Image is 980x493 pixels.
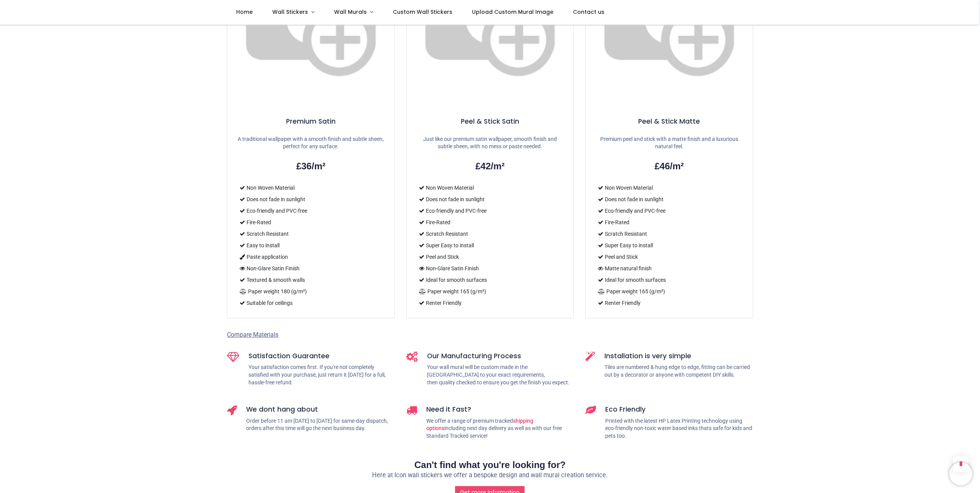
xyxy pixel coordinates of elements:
[426,417,574,440] p: We offer a range of premium tracked including next day delivery as well as with our free Standard...
[416,286,564,297] li: Paper weight 165 (g/m²)
[595,228,743,240] li: Scratch Resistant
[227,458,753,471] h2: Can't find what you're looking for?
[248,351,395,361] h5: Satisfaction Guarantee
[595,263,743,274] li: Matte natural finish
[472,8,553,16] span: Upload Custom Mural Image
[237,217,385,228] li: Fire-Rated
[595,160,743,173] h2: £46/m²
[227,331,278,338] span: Compare Materials
[604,364,753,379] p: Tiles are numbered & hung edge to edge, fitting can be carried out by a decorator or anyone with ...
[237,263,385,274] li: Non-Glare Satin Finish
[595,251,743,263] li: Peel and Stick
[237,274,385,286] li: Textured & smooth walls
[595,205,743,217] li: Eco-friendly and PVC-free
[416,217,564,228] li: Fire-Rated
[595,217,743,228] li: Fire-Rated
[237,117,385,126] h5: Premium Satin
[416,136,564,151] p: Just like our premium satin wallpaper, smooth finish and subtle sheen, with no mess or paste needed.
[237,297,385,309] li: Suitable for ceilings
[237,160,385,173] h2: £36/m²
[595,297,743,309] li: Renter Friendly
[334,8,367,16] span: Wall Murals
[595,194,743,205] li: Does not fade in sunlight
[416,274,564,286] li: Ideal for smooth surfaces
[416,194,564,205] li: Does not fade in sunlight
[416,251,564,263] li: Peel and Stick
[237,136,385,151] p: A traditional wallpaper with a smooth finish and subtle sheen, perfect for any surface.
[416,160,564,173] h2: £42/m²
[237,182,385,194] li: Non Woven Material
[246,405,395,414] h5: We dont hang about
[427,364,574,386] p: Your wall mural will be custom made in the [GEOGRAPHIC_DATA] to your exact requirements, then qua...
[272,8,308,16] span: Wall Stickers
[605,405,753,414] h5: Eco Friendly
[227,471,753,480] p: Here at Icon wall stickers we offer a bespoke design and wall mural creation service.
[246,417,395,432] p: Order before 11 am [DATE] to [DATE] for same-day dispatch, orders after this time will go the nex...
[416,240,564,251] li: Super Easy to install
[393,8,452,16] span: Custom Wall Stickers
[595,117,743,126] h5: Peel & Stick Matte
[595,286,743,297] li: Paper weight 165 (g/m²)
[237,240,385,251] li: Easy to install
[595,182,743,194] li: Non Woven Material
[237,194,385,205] li: Does not fade in sunlight
[595,274,743,286] li: Ideal for smooth surfaces
[237,205,385,217] li: Eco-friendly and PVC-free
[595,240,743,251] li: Super Easy to install
[237,251,385,263] li: Paste application
[427,351,574,361] h5: Our Manufacturing Process
[248,364,395,386] p: Your satisfaction comes first. If you're not completely satisfied with your purchase, just return...
[416,263,564,274] li: Non-Glare Satin Finish
[236,8,253,16] span: Home
[426,405,574,414] h5: Need it Fast?
[595,136,743,151] p: Premium peel and stick with a matte finish and a luxurious natural feel.
[416,297,564,309] li: Renter Friendly
[573,8,604,16] span: Contact us
[237,286,385,297] li: Paper weight 180 (g/m²)
[604,351,753,361] h5: Installation is very simple
[416,205,564,217] li: Eco-friendly and PVC-free
[416,117,564,126] h5: Peel & Stick Satin
[605,417,753,440] p: Printed with the latest HP Latex Printing technology using eco-friendly non-toxic water based ink...
[949,462,972,485] iframe: Brevo live chat
[416,228,564,240] li: Scratch Resistant
[416,182,564,194] li: Non Woven Material
[237,228,385,240] li: Scratch Resistant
